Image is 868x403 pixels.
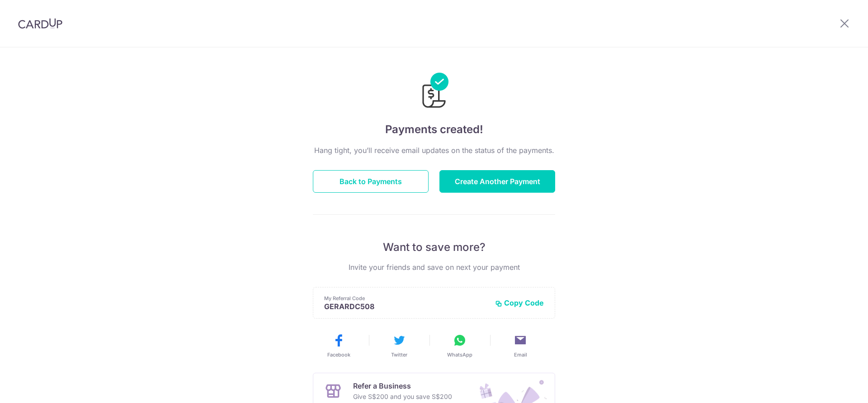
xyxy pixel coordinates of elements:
span: Facebook [327,351,350,358]
button: Facebook [312,333,365,358]
h4: Payments created! [313,121,555,138]
img: Payments [420,73,448,111]
p: Refer a Business [353,380,452,391]
button: Create Another Payment [439,170,555,193]
button: Email [494,333,547,358]
span: Twitter [391,351,407,358]
p: Invite your friends and save on next your payment [313,262,555,273]
span: WhatsApp [447,351,472,358]
button: WhatsApp [433,333,486,358]
span: Email [514,351,527,358]
button: Twitter [373,333,426,358]
img: CardUp [18,18,62,29]
p: Give S$200 and you save S$200 [353,391,452,402]
p: Hang tight, you’ll receive email updates on the status of the payments. [313,145,555,156]
p: GERARDC508 [324,302,488,311]
p: My Referral Code [324,295,488,302]
button: Back to Payments [313,170,429,193]
button: Copy Code [495,298,544,307]
p: Want to save more? [313,240,555,255]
